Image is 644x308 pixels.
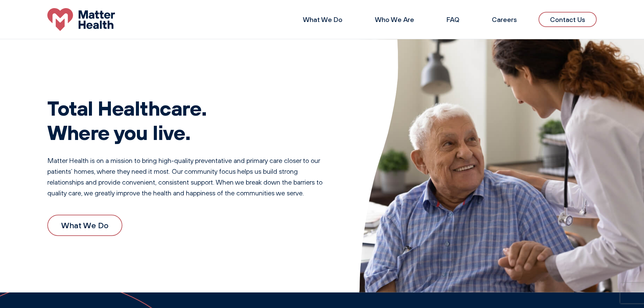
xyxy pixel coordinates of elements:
[47,96,332,144] h1: Total Healthcare. Where you live.
[539,12,597,27] a: Contact Us
[303,15,342,24] a: What We Do
[375,15,414,24] a: Who We Are
[47,155,332,198] p: Matter Health is on a mission to bring high-quality preventative and primary care closer to our p...
[47,215,122,236] a: What We Do
[447,15,459,24] a: FAQ
[492,15,517,24] a: Careers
